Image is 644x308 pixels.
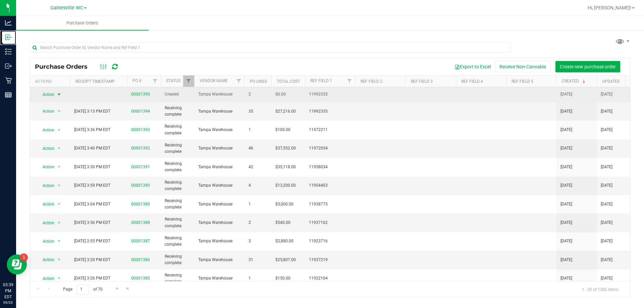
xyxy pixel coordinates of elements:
span: [DATE] 2:55 PM EDT [74,238,110,244]
span: $0.00 [275,91,286,98]
a: 00001394 [131,109,150,114]
span: [DATE] [560,145,572,151]
span: Action [37,237,55,246]
span: 2 [249,91,267,98]
input: Search Purchase Order ID, Vendor Name and Ref Field 1 [30,43,511,53]
span: [DATE] 3:59 PM EDT [74,182,110,189]
a: Filter [150,75,161,87]
span: Tampa Warehouse [198,201,240,207]
span: Tampa Warehouse [198,182,240,189]
a: 00001388 [131,220,150,225]
span: Receiving complete [165,216,190,229]
a: 00001390 [131,183,150,188]
span: select [55,162,63,172]
span: $25,807.00 [275,257,296,263]
span: [DATE] [601,108,612,115]
span: [DATE] [601,127,612,133]
span: select [55,107,63,116]
span: 11954403 [309,182,351,189]
span: Action [37,125,55,135]
span: [DATE] [560,91,572,98]
span: 1 [249,275,267,282]
span: [DATE] 3:26 PM EDT [74,275,110,282]
span: $27,216.00 [275,108,296,115]
span: [DATE] 3:40 PM EDT [74,145,110,151]
a: Ref Field 4 [461,79,483,84]
iframe: Resource center [7,254,27,274]
a: Status [166,78,180,83]
p: 03:39 PM EDT [3,282,13,300]
span: Action [37,107,55,116]
inline-svg: Inbound [5,34,12,41]
span: Action [37,181,55,190]
a: 00001395 [131,92,150,97]
a: Total Cost [277,79,300,84]
span: 11937162 [309,220,351,226]
span: Action [37,199,55,209]
span: Receiving complete [165,123,190,136]
span: Purchase Orders [35,63,94,70]
inline-svg: Outbound [5,63,12,69]
span: 46 [249,145,267,151]
a: Created [562,79,587,83]
a: Purchase Orders [16,16,149,30]
span: Purchase Orders [57,20,107,26]
span: [DATE] 3:04 PM EDT [74,201,110,207]
span: [DATE] [601,164,612,170]
span: Receiving complete [165,179,190,192]
span: 11923716 [309,238,351,244]
span: [DATE] [560,257,572,263]
a: 00001385 [131,276,150,281]
button: Export to Excel [450,61,495,72]
span: 35 [249,108,267,115]
a: Filter [233,75,245,87]
a: Ref Field 3 [411,79,433,84]
span: [DATE] [601,91,612,98]
input: 1 [77,284,89,295]
span: Action [37,218,55,228]
span: [DATE] [560,201,572,207]
span: Created [165,91,190,98]
a: 00001387 [131,239,150,243]
inline-svg: Inventory [5,48,12,55]
span: 1 [249,201,267,207]
a: PO Lines [250,79,267,84]
span: Create new purchase order [560,64,616,69]
span: [DATE] [601,201,612,207]
a: Ref Field 1 [310,78,332,83]
span: [DATE] [560,220,572,226]
span: 11972211 [309,127,351,133]
span: [DATE] [601,182,612,189]
span: Tampa Warehouse [198,108,240,115]
span: Receiving complete [165,235,190,248]
span: 31 [249,257,267,263]
a: Ref Field 2 [361,79,382,84]
span: [DATE] 3:20 PM EDT [74,257,110,263]
span: [DATE] [601,275,612,282]
span: Page of 70 [57,284,108,295]
span: Action [37,162,55,172]
span: Tampa Warehouse [198,275,240,282]
inline-svg: Retail [5,77,12,84]
span: $35,118.00 [275,164,296,170]
span: 11922104 [309,275,351,282]
span: [DATE] 3:30 PM EDT [74,164,110,170]
a: Filter [344,75,355,87]
span: select [55,255,63,264]
a: 00001389 [131,202,150,206]
span: 11992555 [309,91,351,98]
span: [DATE] [601,220,612,226]
span: Tampa Warehouse [198,257,240,263]
span: Receiving complete [165,198,190,210]
span: Receiving complete [165,253,190,266]
span: 1 [249,127,267,133]
span: select [55,274,63,283]
span: [DATE] 3:56 PM EDT [74,220,110,226]
inline-svg: Reports [5,91,12,98]
span: [DATE] [560,275,572,282]
span: select [55,181,63,190]
span: [DATE] 3:36 PM EDT [74,127,110,133]
span: Action [37,144,55,153]
span: 11937219 [309,257,351,263]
